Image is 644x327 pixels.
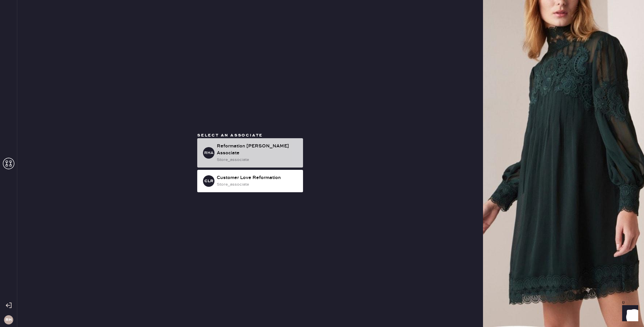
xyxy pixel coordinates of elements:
iframe: Front Chat [617,301,641,326]
h3: CLR [204,179,213,183]
div: Reformation [PERSON_NAME] Associate [217,143,298,157]
div: store_associate [217,157,298,163]
h3: RHA [204,151,214,155]
div: Customer Love Reformation [217,174,298,181]
h3: RH [5,318,12,322]
div: store_associate [217,181,298,188]
span: Select an associate [197,133,263,138]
